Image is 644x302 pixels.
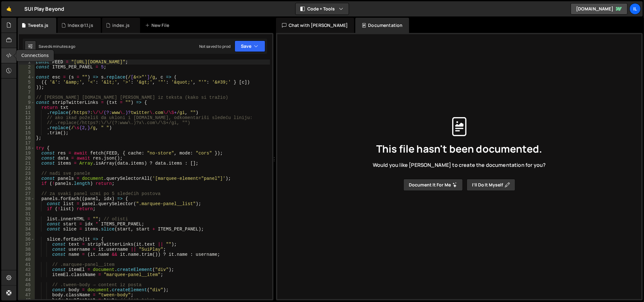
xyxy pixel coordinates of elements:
[19,90,35,95] div: 7
[467,179,515,191] button: I’ll do it myself
[19,222,35,227] div: 33
[296,3,349,15] button: Code + Tools
[68,22,93,28] div: Index@1.1.js
[19,272,35,277] div: 43
[19,95,35,100] div: 8
[19,171,35,176] div: 23
[403,179,463,191] button: Document it for me
[19,201,35,206] div: 29
[24,5,64,13] div: SUI Play Beyond
[19,146,35,151] div: 18
[276,18,354,33] div: Chat with [PERSON_NAME]
[19,277,35,282] div: 44
[19,135,35,141] div: 16
[19,176,35,181] div: 24
[1,1,17,16] a: 🤙
[376,144,542,154] span: This file hasn't been documented.
[19,217,35,222] div: 32
[19,237,35,242] div: 36
[39,44,75,49] div: Saved
[19,242,35,247] div: 37
[19,60,35,65] div: 1
[19,141,35,146] div: 17
[19,267,35,272] div: 42
[19,227,35,232] div: 34
[199,44,231,49] div: Not saved to prod
[145,22,172,28] div: New File
[19,80,35,85] div: 5
[19,151,35,156] div: 19
[19,252,35,257] div: 39
[19,287,35,293] div: 46
[19,65,35,70] div: 2
[19,293,35,298] div: 47
[19,105,35,110] div: 10
[19,120,35,125] div: 13
[50,44,75,49] div: 4 minutes ago
[19,100,35,105] div: 9
[19,186,35,191] div: 26
[235,41,265,52] button: Save
[19,206,35,211] div: 30
[19,70,35,75] div: 3
[112,22,130,28] div: index.js
[19,125,35,130] div: 14
[19,130,35,135] div: 15
[355,18,409,33] div: Documentation
[19,247,35,252] div: 38
[19,85,35,90] div: 6
[571,3,628,15] a: [DOMAIN_NAME]
[19,191,35,196] div: 27
[19,181,35,186] div: 25
[19,232,35,237] div: 35
[19,262,35,267] div: 41
[19,196,35,201] div: 28
[19,161,35,166] div: 21
[373,161,546,168] span: Would you like [PERSON_NAME] to create the documentation for you?
[19,115,35,120] div: 12
[28,22,48,28] div: Tweets.js
[19,75,35,80] div: 4
[16,50,54,61] div: Connections
[629,3,641,15] a: Il
[19,282,35,287] div: 45
[19,211,35,217] div: 31
[19,166,35,171] div: 22
[19,257,35,262] div: 40
[19,156,35,161] div: 20
[19,110,35,115] div: 11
